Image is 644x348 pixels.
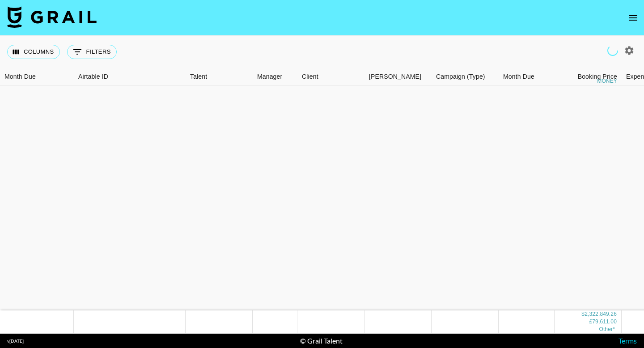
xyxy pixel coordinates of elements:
[599,326,615,332] span: € 16,356.55, CA$ 14,267.46, AU$ 1,500.00
[597,78,617,84] div: money
[364,68,432,85] div: Booker
[300,336,343,345] div: © Grail Talent
[67,45,117,59] button: Show filters
[503,68,534,85] div: Month Due
[619,336,637,345] a: Terms
[186,68,253,85] div: Talent
[4,68,36,85] div: Month Due
[74,68,186,85] div: Airtable ID
[624,9,642,27] button: open drawer
[436,68,485,85] div: Campaign (Type)
[578,68,617,85] div: Booking Price
[7,338,24,344] div: v [DATE]
[78,68,108,85] div: Airtable ID
[432,68,499,85] div: Campaign (Type)
[257,68,282,85] div: Manager
[302,68,318,85] div: Client
[253,68,297,85] div: Manager
[607,45,618,56] span: Refreshing users, campaigns, users, talent, clients, campaigns...
[190,68,207,85] div: Talent
[7,45,60,59] button: Select columns
[297,68,364,85] div: Client
[7,6,97,28] img: Grail Talent
[369,68,421,85] div: [PERSON_NAME]
[499,68,555,85] div: Month Due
